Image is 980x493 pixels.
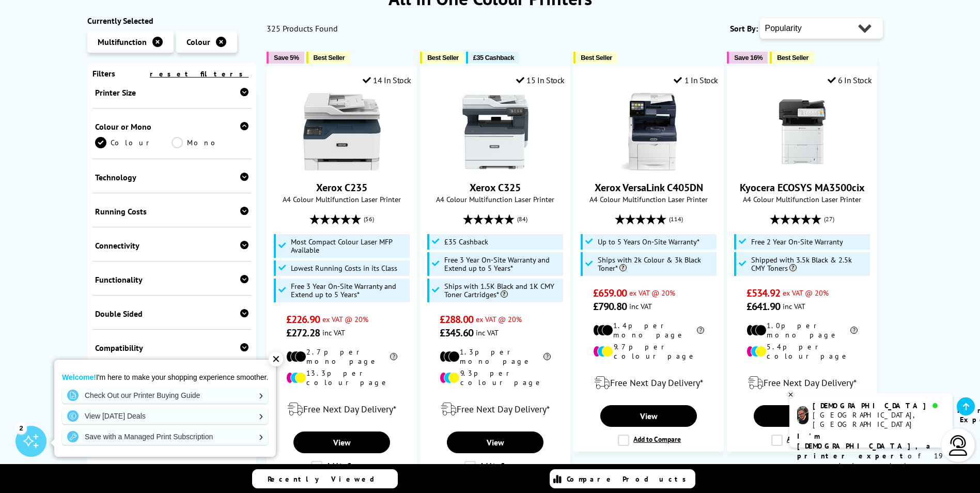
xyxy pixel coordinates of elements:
[267,23,338,34] span: 325 Products Found
[252,469,398,488] a: Recently Viewed
[573,52,617,64] button: Best Seller
[303,93,381,171] img: Xerox C235
[746,286,780,300] span: £534.92
[95,137,172,148] a: Colour
[727,52,768,64] button: Save 16%
[733,368,872,397] div: modal_delivery
[470,181,521,194] a: Xerox C325
[62,373,96,381] strong: Welcome!
[95,172,249,182] div: Technology
[303,162,381,173] a: Xerox C235
[87,16,257,26] div: Currently Selected
[440,326,473,340] span: £345.60
[286,313,320,326] span: £226.90
[364,209,374,229] span: (56)
[95,240,249,251] div: Connectivity
[593,286,627,300] span: £659.00
[427,54,459,61] span: Best Seller
[291,238,408,254] span: Most Compact Colour Laser MFP Available
[764,93,841,171] img: Kyocera ECOSYS MA3500cix
[62,373,268,382] p: I'm here to make your shopping experience smoother.
[269,352,283,366] div: ✕
[444,256,561,272] span: Free 3 Year On-Site Warranty and Extend up to 5 Years*
[618,435,681,446] label: Add to Compare
[286,326,320,340] span: £272.28
[274,54,299,61] span: Save 5%
[95,121,249,132] div: Colour or Mono
[272,395,411,424] div: modal_delivery
[186,37,210,47] span: Colour
[62,408,268,424] a: View [DATE] Deals
[746,321,858,340] li: 1.0p per mono page
[751,256,868,272] span: Shipped with 3.5k Black & 2.5k CMY Toners
[813,410,944,429] div: [GEOGRAPHIC_DATA], [GEOGRAPHIC_DATA]
[476,314,522,324] span: ex VAT @ 20%
[797,406,808,424] img: chris-livechat.png
[426,395,565,424] div: modal_delivery
[291,282,408,299] span: Free 3 Year On-Site Warranty and Extend up to 5 Years*
[764,162,841,173] a: Kyocera ECOSYS MA3500cix
[734,54,763,61] span: Save 16%
[473,54,514,61] span: £35 Cashback
[322,328,345,337] span: inc VAT
[440,347,551,366] li: 1.3p per mono page
[95,206,249,217] div: Running Costs
[516,75,565,85] div: 15 In Stock
[593,342,704,361] li: 9.7p per colour page
[476,328,499,337] span: inc VAT
[797,432,934,460] b: I'm [DEMOGRAPHIC_DATA], a printer expert
[316,181,367,194] a: Xerox C235
[363,75,411,85] div: 14 In Stock
[267,52,304,64] button: Save 5%
[783,301,805,311] span: inc VAT
[824,209,834,229] span: (27)
[440,313,473,326] span: £288.00
[610,162,688,173] a: Xerox VersaLink C405DN
[813,401,944,410] div: [DEMOGRAPHIC_DATA]
[62,387,268,404] a: Check Out our Printer Buying Guide
[610,93,688,171] img: Xerox VersaLink C405DN
[771,435,834,446] label: Add to Compare
[420,52,464,64] button: Best Seller
[593,321,704,340] li: 1.4p per mono page
[581,54,612,61] span: Best Seller
[457,162,534,173] a: Xerox C325
[600,405,696,427] a: View
[828,75,872,85] div: 6 In Stock
[444,238,488,246] span: £35 Cashback
[464,461,527,472] label: Add to Compare
[293,432,390,453] a: View
[783,288,829,298] span: ex VAT @ 20%
[426,194,565,204] span: A4 Colour Multifunction Laser Printer
[172,137,248,148] a: Mono
[948,435,969,456] img: user-headset-light.svg
[457,93,534,171] img: Xerox C325
[517,209,527,229] span: (84)
[322,314,368,324] span: ex VAT @ 20%
[15,422,27,434] div: 2
[746,300,780,313] span: £641.90
[770,52,814,64] button: Best Seller
[95,87,249,98] div: Printer Size
[440,368,551,387] li: 9.3p per colour page
[95,274,249,285] div: Functionality
[754,405,850,427] a: View
[740,181,865,194] a: Kyocera ECOSYS MA3500cix
[595,181,703,194] a: Xerox VersaLink C405DN
[733,194,872,204] span: A4 Colour Multifunction Laser Printer
[272,194,411,204] span: A4 Colour Multifunction Laser Printer
[797,432,945,490] p: of 19 years! I can help you choose the right product
[286,347,397,366] li: 2.7p per mono page
[579,368,718,397] div: modal_delivery
[579,194,718,204] span: A4 Colour Multifunction Laser Printer
[447,432,543,453] a: View
[98,37,147,47] span: Multifunction
[291,264,397,272] span: Lowest Running Costs in its Class
[567,474,692,484] span: Compare Products
[92,68,115,79] span: Filters
[286,368,397,387] li: 13.3p per colour page
[669,209,683,229] span: (114)
[629,288,675,298] span: ex VAT @ 20%
[674,75,718,85] div: 1 In Stock
[550,469,695,488] a: Compare Products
